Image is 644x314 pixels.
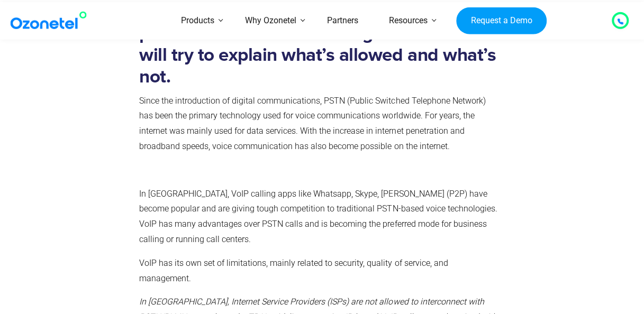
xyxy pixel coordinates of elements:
a: Products [166,2,230,40]
a: Why Ozonetel [230,2,312,40]
p: VoIP has its own set of limitations, mainly related to security, quality of service, and management. [139,256,501,287]
p: Since the introduction of digital communications, PSTN (Public Switched Telephone Network) has be... [139,94,501,154]
a: Partners [312,2,374,40]
a: Resources [374,2,443,40]
a: Request a Demo [456,7,547,34]
p: In [GEOGRAPHIC_DATA], VoIP calling apps like Whatsapp, Skype, [PERSON_NAME] (P2P) have become pop... [139,187,501,247]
